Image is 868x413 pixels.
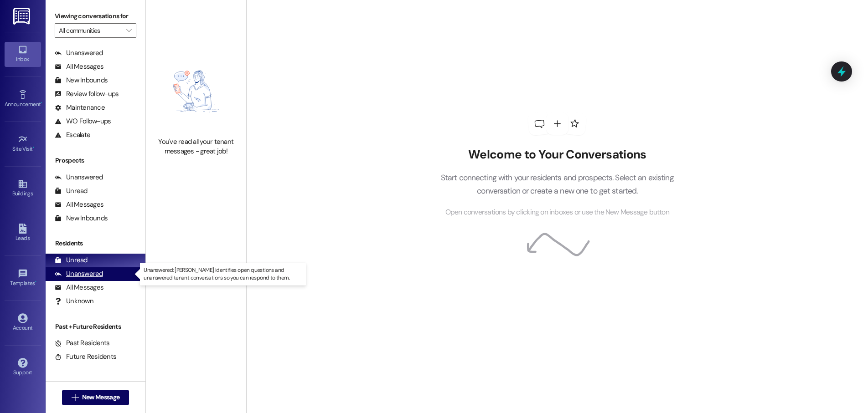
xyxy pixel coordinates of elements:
[55,283,103,292] div: All Messages
[5,132,41,156] a: Site Visit •
[55,76,108,85] div: New Inbounds
[156,50,236,133] img: empty-state
[59,23,122,38] input: All communities
[5,42,41,66] a: Inbox
[35,279,36,285] span: •
[445,207,669,218] span: Open conversations by clicking on inboxes or use the New Message button
[55,255,88,265] div: Unread
[5,355,41,380] a: Support
[46,322,145,331] div: Past + Future Residents
[55,186,88,196] div: Unread
[55,62,103,71] div: All Messages
[55,338,110,348] div: Past Residents
[55,269,103,279] div: Unanswered
[55,89,119,99] div: Review follow-ups
[82,393,119,402] span: New Message
[144,266,302,282] p: Unanswered: [PERSON_NAME] identifies open questions and unanswered tenant conversations so you ca...
[55,9,136,23] label: Viewing conversations for
[427,171,687,197] p: Start connecting with your residents and prospects. Select an existing conversation or create a n...
[55,130,90,140] div: Escalate
[62,390,129,405] button: New Message
[55,352,116,362] div: Future Residents
[55,117,111,126] div: WO Follow-ups
[156,137,236,157] div: You've read all your tenant messages - great job!
[55,103,105,112] div: Maintenance
[46,239,145,248] div: Residents
[55,173,103,182] div: Unanswered
[13,8,32,25] img: ResiDesk Logo
[72,394,78,401] i: 
[126,27,131,34] i: 
[46,156,145,165] div: Prospects
[5,221,41,245] a: Leads
[55,214,108,223] div: New Inbounds
[427,148,687,162] h2: Welcome to Your Conversations
[55,200,103,209] div: All Messages
[41,100,42,106] span: •
[5,266,41,291] a: Templates •
[33,144,34,151] span: •
[55,48,103,58] div: Unanswered
[5,311,41,335] a: Account
[5,176,41,201] a: Buildings
[55,296,93,306] div: Unknown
